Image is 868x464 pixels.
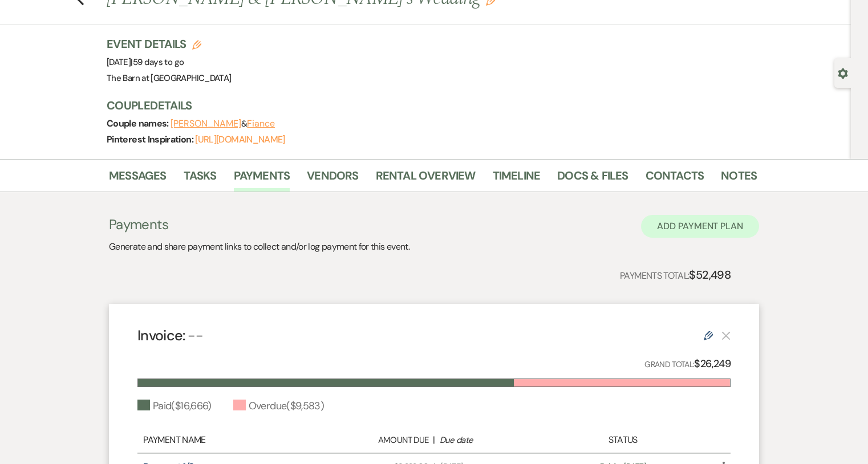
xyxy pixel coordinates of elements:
div: Paid ( $16,666 ) [137,398,212,414]
span: [DATE] [107,56,184,68]
p: Grand Total: [644,356,731,372]
a: Contacts [646,166,704,192]
strong: $26,249 [694,357,731,371]
button: Open lead details [838,67,848,78]
span: | [131,56,184,68]
a: Vendors [307,166,358,192]
a: Messages [109,166,167,192]
a: Payments [234,166,290,192]
button: [PERSON_NAME] [171,119,241,128]
span: 59 days to go [133,56,184,68]
h4: Invoice: [137,325,203,345]
button: This payment plan cannot be deleted because it contains links that have been paid through Weven’s... [721,331,731,340]
button: Add Payment Plan [641,215,759,238]
h3: Event Details [107,36,231,52]
a: [URL][DOMAIN_NAME] [195,133,285,145]
h3: Couple Details [107,97,745,113]
span: Couple names: [107,117,171,129]
div: | [318,433,550,447]
a: Notes [721,166,757,192]
p: Generate and share payment links to collect and/or log payment for this event. [109,239,409,254]
a: Timeline [493,166,541,192]
button: Fiance [247,119,275,128]
span: & [171,118,275,129]
div: Overdue ( $9,583 ) [233,398,324,414]
span: The Barn at [GEOGRAPHIC_DATA] [107,72,231,84]
h3: Payments [109,215,409,234]
div: Payment Name [143,433,318,447]
p: Payments Total: [620,266,731,284]
a: Tasks [184,166,217,192]
div: Status [550,433,696,447]
a: Rental Overview [376,166,476,192]
strong: $52,498 [689,267,731,282]
span: -- [188,326,203,345]
div: Amount Due [323,434,428,447]
span: Pinterest Inspiration: [107,133,195,145]
div: Due date [440,434,545,447]
a: Docs & Files [557,166,628,192]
